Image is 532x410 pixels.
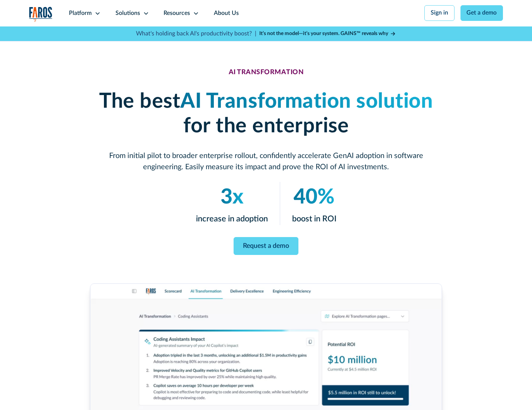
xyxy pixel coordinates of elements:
[196,213,268,225] p: increase in adoption
[292,213,336,225] p: boost in ROI
[183,116,349,136] strong: for the enterprise
[259,30,396,38] a: It’s not the model—it’s your system. GAINS™ reveals why
[220,187,243,208] em: 3x
[115,9,140,18] div: Solutions
[69,9,92,18] div: Platform
[180,91,433,112] em: AI Transformation solution
[228,68,304,76] div: AI TRANSFORMATION
[460,5,503,21] a: Get a demo
[29,7,53,22] a: home
[259,31,388,36] strong: It’s not the model—it’s your system. GAINS™ reveals why
[29,7,53,22] img: Logo of the analytics and reporting company Faros.
[234,237,298,255] a: Request a demo
[99,91,180,112] strong: The best
[424,5,455,21] a: Sign in
[294,187,335,208] em: 40%
[136,29,256,38] p: What's holding back AI's productivity boost? |
[88,151,444,173] p: From initial pilot to broader enterprise rollout, confidently accelerate GenAI adoption in softwa...
[164,9,190,18] div: Resources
